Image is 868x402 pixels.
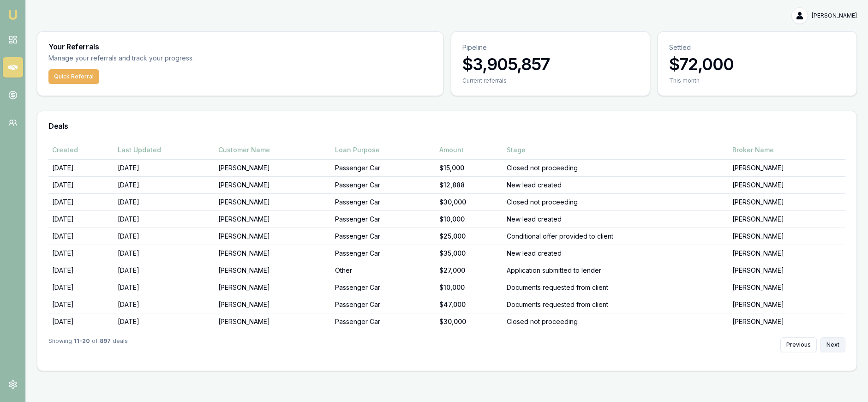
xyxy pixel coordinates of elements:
td: [PERSON_NAME] [729,296,845,313]
td: Passenger Car [331,210,436,228]
div: Amount [439,145,499,155]
td: Passenger Car [331,193,436,210]
td: [DATE] [114,210,215,228]
td: [PERSON_NAME] [215,279,331,296]
td: [PERSON_NAME] [729,159,845,176]
span: [PERSON_NAME] [812,12,857,19]
h3: Deals [48,122,845,130]
td: [PERSON_NAME] [215,228,331,245]
td: Passenger Car [331,245,436,262]
td: [DATE] [114,193,215,210]
div: $25,000 [439,232,499,241]
td: Conditional offer provided to client [503,228,729,245]
td: [PERSON_NAME] [215,245,331,262]
td: [DATE] [114,159,215,176]
button: Next [820,337,845,352]
div: $30,000 [439,317,499,326]
div: $27,000 [439,266,499,275]
p: Manage your referrals and track your progress. [48,53,285,64]
div: Showing of deals [48,337,128,352]
td: [DATE] [114,228,215,245]
td: [PERSON_NAME] [215,262,331,279]
td: [DATE] [48,176,114,193]
h3: Your Referrals [48,43,432,50]
div: $10,000 [439,283,499,292]
td: [PERSON_NAME] [729,193,845,210]
div: $35,000 [439,249,499,258]
td: Passenger Car [331,176,436,193]
div: Last Updated [118,145,211,155]
td: New lead created [503,176,729,193]
td: Documents requested from client [503,279,729,296]
td: [DATE] [48,193,114,210]
td: [DATE] [48,245,114,262]
div: $47,000 [439,300,499,309]
div: Broker Name [732,145,842,155]
td: [DATE] [48,296,114,313]
div: Customer Name [218,145,328,155]
h3: $72,000 [669,55,845,73]
td: [PERSON_NAME] [215,313,331,330]
td: [DATE] [114,262,215,279]
td: [PERSON_NAME] [729,262,845,279]
td: [PERSON_NAME] [729,313,845,330]
td: Passenger Car [331,228,436,245]
td: [DATE] [114,296,215,313]
td: Closed not proceeding [503,159,729,176]
td: Other [331,262,436,279]
td: New lead created [503,245,729,262]
div: Stage [507,145,725,155]
img: emu-icon-u.png [7,9,18,20]
div: This month [669,77,845,84]
td: [PERSON_NAME] [215,210,331,228]
strong: 11 - 20 [74,337,90,352]
td: [DATE] [48,159,114,176]
td: [PERSON_NAME] [729,228,845,245]
td: [DATE] [48,279,114,296]
td: Closed not proceeding [503,313,729,330]
strong: 897 [100,337,111,352]
div: Created [52,145,110,155]
td: [PERSON_NAME] [729,176,845,193]
div: $15,000 [439,163,499,173]
td: Passenger Car [331,296,436,313]
div: $12,888 [439,180,499,190]
td: [PERSON_NAME] [729,245,845,262]
td: Passenger Car [331,279,436,296]
p: Settled [669,43,845,52]
button: Previous [780,337,817,352]
td: [PERSON_NAME] [215,193,331,210]
td: [DATE] [114,176,215,193]
td: Documents requested from client [503,296,729,313]
td: [DATE] [114,279,215,296]
td: [DATE] [48,262,114,279]
td: [PERSON_NAME] [215,296,331,313]
td: [DATE] [114,245,215,262]
td: [DATE] [114,313,215,330]
div: Current referrals [462,77,639,84]
td: Application submitted to lender [503,262,729,279]
td: Passenger Car [331,313,436,330]
td: [PERSON_NAME] [729,279,845,296]
button: Quick Referral [48,69,99,84]
td: [DATE] [48,210,114,228]
td: [DATE] [48,313,114,330]
td: [PERSON_NAME] [215,176,331,193]
h3: $3,905,857 [462,55,639,73]
td: [PERSON_NAME] [729,210,845,228]
div: $10,000 [439,215,499,224]
td: [DATE] [48,228,114,245]
div: Loan Purpose [335,145,432,155]
td: [PERSON_NAME] [215,159,331,176]
p: Pipeline [462,43,639,52]
div: $30,000 [439,198,499,207]
td: Passenger Car [331,159,436,176]
td: Closed not proceeding [503,193,729,210]
td: New lead created [503,210,729,228]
